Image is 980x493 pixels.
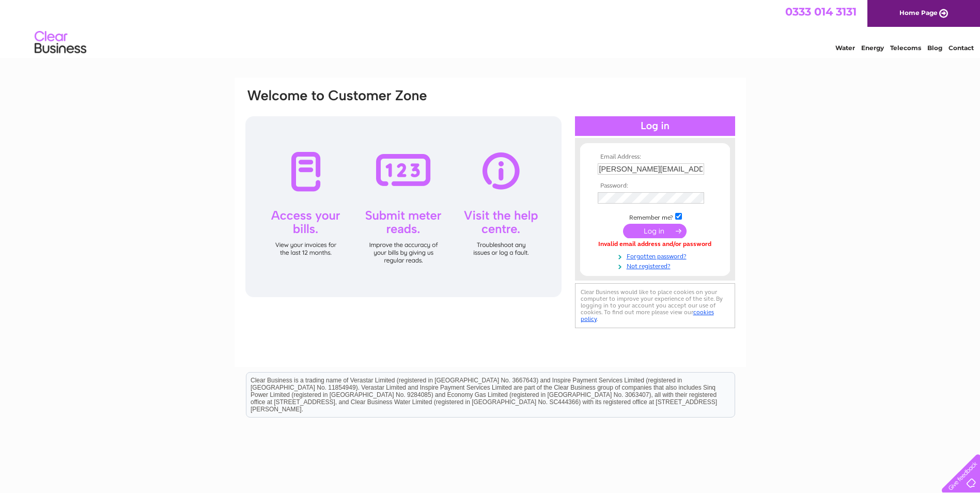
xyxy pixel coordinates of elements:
th: Password: [595,182,715,190]
div: Clear Business is a trading name of Verastar Limited (registered in [GEOGRAPHIC_DATA] No. 3667643... [246,6,735,50]
a: Water [835,44,855,52]
a: cookies policy [581,309,714,322]
div: Clear Business would like to place cookies on your computer to improve your experience of the sit... [575,283,735,328]
img: logo.png [34,27,87,58]
td: Remember me? [595,211,715,222]
div: Invalid email address and/or password [598,241,712,248]
a: Contact [948,44,974,52]
a: Blog [927,44,942,52]
a: Forgotten password? [598,251,715,260]
th: Email Address: [595,153,715,161]
a: Telecoms [890,44,921,52]
a: 0333 014 3131 [785,5,857,18]
input: Submit [623,224,687,238]
a: Energy [861,44,884,52]
a: Not registered? [598,260,715,270]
